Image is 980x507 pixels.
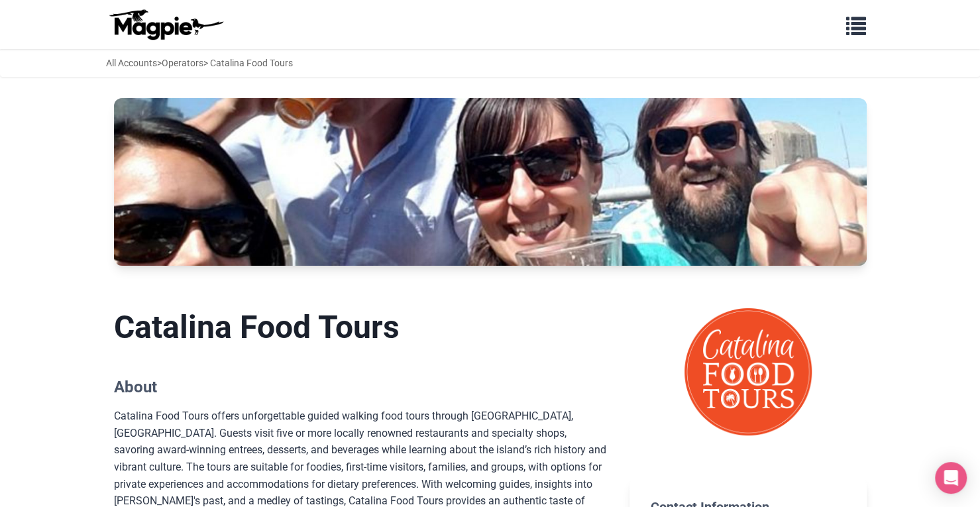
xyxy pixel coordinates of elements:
img: logo-ab69f6fb50320c5b225c76a69d11143b.png [106,9,225,40]
img: Catalina Food Tours [114,98,867,265]
div: > > Catalina Food Tours [106,56,293,70]
div: Open Intercom Messenger [935,462,967,494]
h2: About [114,378,609,397]
img: Catalina Food Tours logo [684,308,812,435]
a: All Accounts [106,58,157,68]
a: Operators [162,58,203,68]
h1: Catalina Food Tours [114,308,609,347]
